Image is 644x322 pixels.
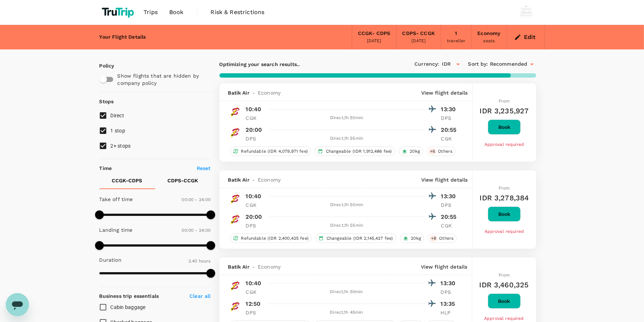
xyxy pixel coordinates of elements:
span: Risk & Restrictions [211,8,265,17]
p: Show flights that are hidden by company policy [118,72,206,87]
span: Others [435,148,455,155]
span: 20kg [408,235,424,241]
p: View flight details [421,176,468,183]
span: Approval required [484,316,524,321]
p: CGK [246,288,264,296]
p: 20:55 [441,213,459,221]
div: [DATE] [367,38,381,45]
span: - [250,89,258,96]
div: Direct , 1h 50min [268,114,425,122]
p: DPS [246,222,264,229]
img: ID [228,192,243,206]
p: CDPS - CCGK [167,177,198,184]
span: Batik Air [228,176,250,183]
span: Economy [258,176,281,183]
span: Book [169,8,184,17]
p: HLP [441,309,459,316]
div: Your Flight Details [99,33,146,41]
span: + 6 [428,148,436,155]
div: Economy [477,30,500,38]
div: 1 [455,30,457,38]
img: ID [228,212,243,227]
img: ID [228,279,243,293]
div: Changeable (IDR 1,912,486 fee) [315,147,395,156]
button: Book [488,293,521,309]
span: Economy [258,263,281,270]
p: CGK [246,114,264,122]
div: CDPS - CCGK [402,30,435,38]
p: View flight details [421,263,468,270]
p: Landing time [99,226,133,234]
h6: IDR 3,235,927 [480,105,529,117]
p: DPS [441,114,459,122]
p: 13:30 [441,279,459,288]
strong: Business trip essentials [99,293,159,299]
p: CGK [441,135,459,142]
div: Refundable (IDR 2,400,425 fee) [230,234,312,243]
div: 20kg [399,147,423,156]
div: +8Others [428,234,457,243]
span: 00:00 - 24:00 [182,228,211,233]
span: Approval required [485,229,524,234]
p: 20:55 [441,126,459,134]
iframe: Button to launch messaging window [6,293,29,316]
span: Batik Air [228,263,250,270]
img: ID [228,105,243,119]
span: From [499,186,510,191]
p: 13:35 [441,300,459,308]
span: - [250,176,258,183]
span: Trips [144,8,158,17]
p: View flight details [421,89,468,96]
p: 10:40 [246,279,261,288]
img: Wisnu Wiranata [519,5,533,19]
p: CCGK - CDPS [112,177,142,184]
span: Recommended [490,60,528,68]
span: Cabin baggage [111,304,146,310]
p: CGK [246,201,264,209]
span: Changeable (IDR 1,912,486 fee) [323,148,395,155]
p: 10:40 [246,192,261,201]
img: ID [228,299,243,314]
p: Duration [99,256,121,264]
p: 20:00 [246,126,262,134]
p: Clear all [189,292,210,300]
span: 20kg [407,148,423,155]
p: 13:30 [441,105,459,114]
div: Direct , 1h 55min [268,135,425,142]
div: [DATE] [411,38,426,45]
div: Changeable (IDR 2,145,427 fee) [315,234,396,243]
span: Batik Air [228,89,250,96]
span: Approval required [485,142,524,147]
span: Others [436,235,456,241]
img: TruTrip logo [99,4,138,20]
button: Open [453,59,463,69]
p: 10:40 [246,105,261,114]
p: DPS [246,135,264,142]
p: Reset [197,165,211,172]
p: Policy [99,62,106,69]
span: Sort by : [468,60,488,68]
span: Economy [258,89,281,96]
span: Refundable (IDR 2,400,425 fee) [238,235,312,241]
div: traveller [447,38,465,45]
div: 20kg [400,234,425,243]
div: CCGK - CDPS [358,30,391,38]
h6: IDR 3,460,325 [479,279,529,291]
button: Book [488,206,521,222]
p: Take off time [99,196,133,203]
span: + 8 [430,235,438,241]
span: - [250,263,258,270]
img: ID [228,125,243,140]
h6: IDR 3,278,384 [480,192,529,204]
p: Optimizing your search results.. [219,61,378,68]
span: From [499,99,510,104]
div: +6Others [427,147,456,156]
span: Currency : [414,60,439,68]
span: 2+ stops [111,143,131,149]
div: Direct , 1h 50min [268,288,425,296]
div: seats [483,38,495,45]
strong: Stops [99,99,114,104]
p: DPS [441,288,459,296]
div: Direct , 1h 55min [268,222,425,229]
span: Refundable (IDR 4,079,971 fee) [238,148,311,155]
